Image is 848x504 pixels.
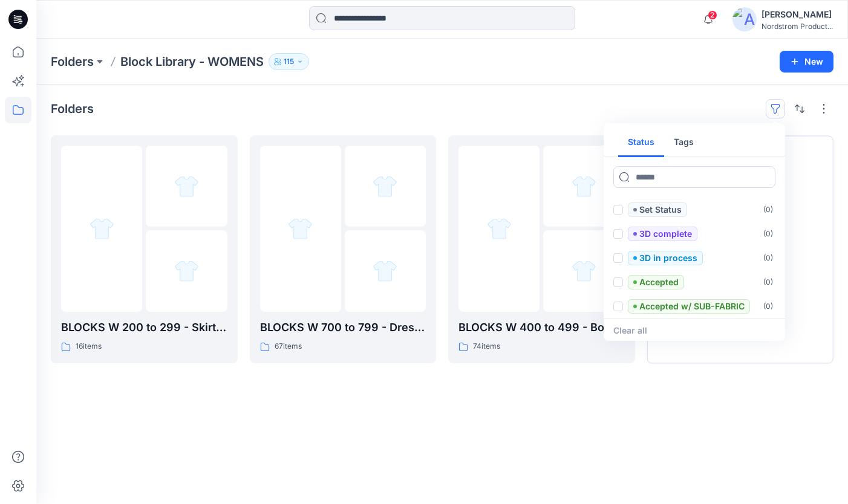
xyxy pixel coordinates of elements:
[288,216,313,241] img: folder 1
[763,300,773,313] p: ( 0 )
[572,259,596,283] img: folder 3
[628,227,697,241] span: 3D complete
[628,251,703,265] span: 3D in process
[639,251,697,265] p: 3D in process
[448,135,635,363] a: folder 1folder 2folder 3BLOCKS W 400 to 499 - Bottoms, Shorts74items
[639,227,692,241] p: 3D complete
[174,259,199,283] img: folder 3
[51,135,238,363] a: folder 1folder 2folder 3BLOCKS W 200 to 299 - Skirts, skorts, 1/2 Slip, Full Slip16items
[61,319,227,336] p: BLOCKS W 200 to 299 - Skirts, skorts, 1/2 Slip, Full Slip
[639,202,682,217] p: Set Status
[639,275,679,289] p: Accepted
[269,53,309,70] button: 115
[763,276,773,289] p: ( 0 )
[51,53,94,70] a: Folders
[473,340,500,353] p: 74 items
[51,102,94,116] h4: Folders
[487,216,512,241] img: folder 1
[763,228,773,241] p: ( 0 )
[458,319,625,336] p: BLOCKS W 400 to 499 - Bottoms, Shorts
[780,51,833,73] button: New
[628,275,684,289] span: Accepted
[628,202,687,217] span: Set Status
[708,10,717,20] span: 2
[174,174,199,199] img: folder 2
[628,299,750,314] span: Accepted w/ SUB-FABRIC
[572,174,596,199] img: folder 2
[373,174,397,199] img: folder 2
[618,128,664,157] button: Status
[250,135,437,363] a: folder 1folder 2folder 3BLOCKS W 700 to 799 - Dresses, Cami's, Gowns, Chemise67items
[275,340,302,353] p: 67 items
[762,7,833,22] div: [PERSON_NAME]
[260,319,426,336] p: BLOCKS W 700 to 799 - Dresses, Cami's, Gowns, Chemise
[639,299,745,314] p: Accepted w/ SUB-FABRIC
[762,22,833,31] div: Nordstrom Product...
[284,55,294,68] p: 115
[763,204,773,216] p: ( 0 )
[120,53,264,70] p: Block Library - WOMENS
[373,259,397,283] img: folder 3
[763,252,773,265] p: ( 0 )
[90,216,114,241] img: folder 1
[732,7,757,31] img: avatar
[76,340,102,353] p: 16 items
[664,128,703,157] button: Tags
